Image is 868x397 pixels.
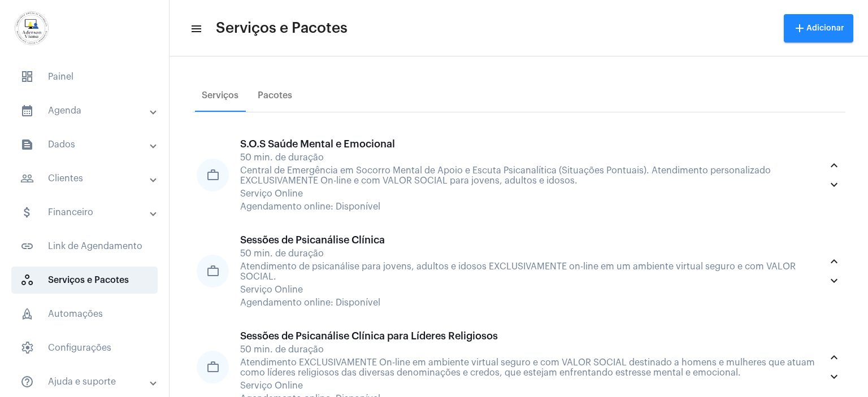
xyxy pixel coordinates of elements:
[793,21,806,35] mat-icon: add
[7,165,169,192] mat-expansion-panel-header: sidenav iconClientes
[20,375,34,389] mat-icon: sidenav icon
[240,202,822,212] div: Agendamento online: Disponível
[793,24,844,32] span: Adicionar
[240,165,822,186] div: Central de Emergência em Socorro Mental de Apoio e Escuta Psicanalítica (Situações Pontuais). Ate...
[240,234,822,246] div: Sessões de Psicanálise Clínica
[20,104,34,117] mat-icon: sidenav icon
[11,300,158,328] span: Automações
[240,357,822,378] div: Atendimento EXCLUSIVAMENTE On-line em ambiente virtual seguro e com VALOR SOCIAL destinado a home...
[827,274,841,287] mat-icon: keyboard_arrow_down
[240,248,822,259] div: 50 min. de duração
[216,19,348,37] span: Serviços e Pacotes
[20,70,34,84] span: sidenav icon
[240,261,822,282] div: Atendimento de psicanálise para jovens, adultos e idosos EXCLUSIVAMENTE on-line em um ambiente vi...
[20,206,151,219] mat-panel-title: Financeiro
[20,172,151,185] mat-panel-title: Clientes
[11,334,158,361] span: Configurações
[202,90,238,101] div: Serviços
[20,104,151,117] mat-panel-title: Agenda
[7,97,169,124] mat-expansion-panel-header: sidenav iconAgenda
[240,152,822,163] div: 50 min. de duração
[240,344,822,355] div: 50 min. de duração
[827,370,841,383] mat-icon: keyboard_arrow_down
[784,14,853,42] button: Adicionar
[20,239,34,253] mat-icon: sidenav icon
[20,138,151,151] mat-panel-title: Dados
[20,375,151,389] mat-panel-title: Ajuda e suporte
[20,273,34,287] span: sidenav icon
[9,6,54,51] img: d7e3195d-0907-1efa-a796-b593d293ae59.png
[240,189,822,199] div: Serviço Online
[258,90,292,101] div: Pacotes
[197,159,229,191] mat-icon: work_outline
[240,298,822,308] div: Agendamento online: Disponível
[190,22,201,36] mat-icon: sidenav icon
[20,307,34,321] span: sidenav icon
[240,285,822,295] div: Serviço Online
[11,63,158,90] span: Painel
[240,381,822,391] div: Serviço Online
[7,199,169,226] mat-expansion-panel-header: sidenav iconFinanceiro
[240,138,822,150] div: S.O.S Saúde Mental e Emocional
[827,159,841,172] mat-icon: keyboard_arrow_up
[240,330,822,342] div: Sessões de Psicanálise Clínica para Líderes Religiosos
[20,341,34,355] span: sidenav icon
[11,233,158,260] span: Link de Agendamento
[197,255,229,287] mat-icon: work_outline
[20,172,34,185] mat-icon: sidenav icon
[197,351,229,383] mat-icon: work_outline
[7,131,169,158] mat-expansion-panel-header: sidenav iconDados
[827,178,841,191] mat-icon: keyboard_arrow_down
[11,267,158,294] span: Serviços e Pacotes
[827,351,841,364] mat-icon: keyboard_arrow_up
[20,206,34,219] mat-icon: sidenav icon
[20,138,34,151] mat-icon: sidenav icon
[827,255,841,268] mat-icon: keyboard_arrow_up
[7,368,169,395] mat-expansion-panel-header: sidenav iconAjuda e suporte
